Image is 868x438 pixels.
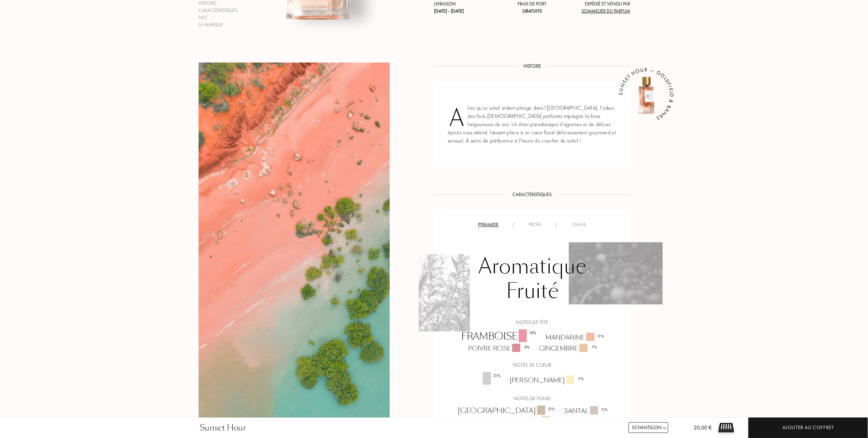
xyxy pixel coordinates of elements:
span: Gratuits [522,8,542,14]
div: 18 % [529,330,536,336]
div: Santal [559,406,612,415]
div: Notes de coeur [439,361,625,369]
div: 11 % [597,333,604,339]
img: arrow.png [662,425,667,430]
div: Mandarine [540,333,608,342]
div: 21 % [493,372,501,379]
div: Poivre rose [463,344,534,353]
div: Usage [565,221,593,228]
div: 5 % [554,416,560,422]
div: Caractéristiques [199,7,238,14]
div: Nez [199,14,238,21]
div: Livraison [434,0,500,15]
div: Gingembre [534,344,601,353]
img: sample box sommelier du parfum [716,418,736,438]
div: / [548,221,565,228]
span: [DATE] - [DATE] [434,8,464,14]
div: Notes de fond [439,395,625,402]
div: 11 % [601,407,608,413]
div: La marque [199,21,238,28]
span: Sommelier du Parfum [581,8,630,14]
div: 12 % [548,406,555,412]
img: Sunset Hour [626,75,667,116]
div: [GEOGRAPHIC_DATA] [453,406,559,416]
div: 20,00 € [683,424,712,438]
div: Ajouter au coffret [782,424,834,432]
div: [PERSON_NAME] [505,375,588,385]
div: 8 % [524,344,530,350]
div: Expédié et vendu par [565,0,630,15]
div: Pyramide [471,221,505,228]
div: Aromatique Fruité [439,251,625,310]
div: Sunset Hour [200,422,246,434]
div: Notes de tête [439,319,625,326]
div: 7 % [592,344,597,350]
div: Frais de port [500,0,565,15]
div: Benzoïne [501,416,564,425]
div: 7 % [578,376,584,382]
img: PUR0FWHI5TFOB_2.png [419,254,470,331]
div: Alors qu'un soleil ardent plonge dans l'[GEOGRAPHIC_DATA], l'odeur des fruits [DEMOGRAPHIC_DATA] ... [434,82,630,167]
div: Profil [522,221,548,228]
img: PUR0FWHI5TFOB_1.png [569,242,663,304]
div: Framboise [456,329,540,344]
div: / [505,221,522,228]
